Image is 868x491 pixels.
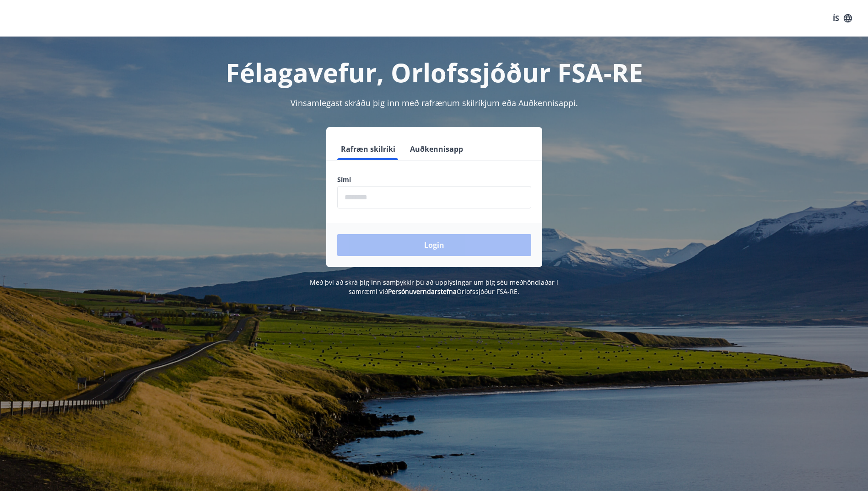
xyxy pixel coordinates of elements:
[310,278,558,296] span: Með því að skrá þig inn samþykkir þú að upplýsingar um þig séu meðhöndlaðar í samræmi við Orlofss...
[116,55,753,90] h1: Félagavefur, Orlofssjóður FSA-RE
[828,10,857,27] button: ÍS
[291,97,578,108] span: Vinsamlegast skráðu þig inn með rafrænum skilríkjum eða Auðkennisappi.
[406,138,467,160] button: Auðkennisapp
[388,287,457,296] a: Persónuverndarstefna
[337,175,531,184] label: Sími
[337,138,399,160] button: Rafræn skilríki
